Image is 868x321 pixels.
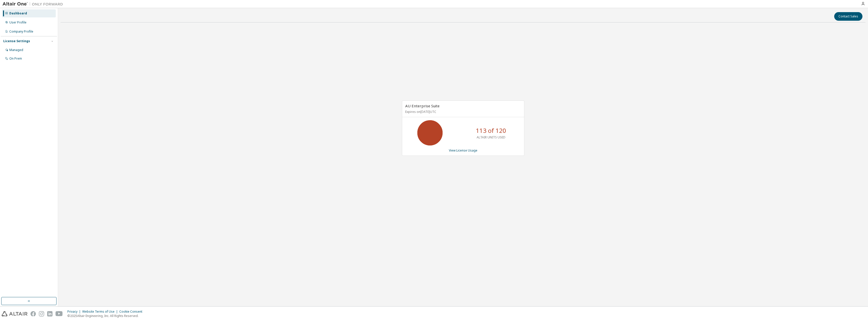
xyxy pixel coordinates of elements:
[9,20,26,24] div: User Profile
[31,311,36,316] img: facebook.svg
[449,148,477,153] a: View License Usage
[477,135,505,139] p: ALTAIR UNITS USED
[9,30,33,34] div: Company Profile
[47,311,52,316] img: linkedin.svg
[3,2,66,7] img: Altair One
[39,311,44,316] img: instagram.svg
[9,11,27,15] div: Dashboard
[2,311,28,316] img: altair_logo.svg
[119,310,145,314] div: Cookie Consent
[405,103,440,108] span: AU Enterprise Suite
[67,314,145,318] p: © 2025 Altair Engineering, Inc. All Rights Reserved.
[405,110,520,114] p: Expires on [DATE] UTC
[9,57,22,61] div: On Prem
[476,126,506,135] p: 113 of 120
[67,310,82,314] div: Privacy
[834,12,862,21] button: Contact Sales
[3,39,30,43] div: License Settings
[56,311,63,316] img: youtube.svg
[82,310,119,314] div: Website Terms of Use
[9,48,23,52] div: Managed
